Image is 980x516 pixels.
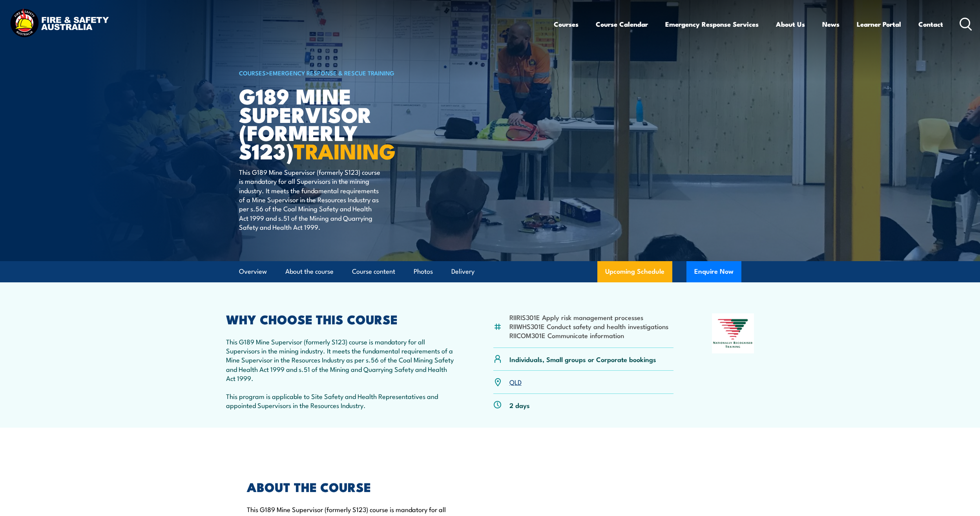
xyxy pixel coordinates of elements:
[596,14,648,35] a: Course Calendar
[414,261,433,282] a: Photos
[509,401,530,410] p: 2 days
[239,86,433,160] h1: G189 Mine Supervisor (formerly S123)
[665,14,759,35] a: Emergency Response Services
[226,313,455,324] h2: WHY CHOOSE THIS COURSE
[686,261,741,282] button: Enquire Now
[239,68,266,77] a: COURSES
[822,14,839,35] a: News
[352,261,395,282] a: Course content
[509,377,522,386] a: QLD
[509,355,656,364] p: Individuals, Small groups or Corporate bookings
[509,331,668,340] li: RIICOM301E Communicate information
[918,14,943,35] a: Contact
[239,261,267,282] a: Overview
[597,261,672,282] a: Upcoming Schedule
[239,68,433,77] h6: >
[554,14,579,35] a: Courses
[247,481,454,492] h2: ABOUT THE COURSE
[712,313,754,353] img: Nationally Recognised Training logo.
[776,14,805,35] a: About Us
[239,167,382,232] p: This G189 Mine Supervisor (formerly S123) course is mandatory for all Supervisors in the mining i...
[285,261,334,282] a: About the course
[509,313,668,322] li: RIIRIS301E Apply risk management processes
[226,337,455,383] p: This G189 Mine Supervisor (formerly S123) course is mandatory for all Supervisors in the mining i...
[226,392,455,410] p: This program is applicable to Site Safety and Health Representatives and appointed Supervisors in...
[294,134,396,167] strong: TRAINING
[451,261,474,282] a: Delivery
[509,322,668,331] li: RIIWHS301E Conduct safety and health investigations
[269,68,394,77] a: Emergency Response & Rescue Training
[857,14,901,35] a: Learner Portal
